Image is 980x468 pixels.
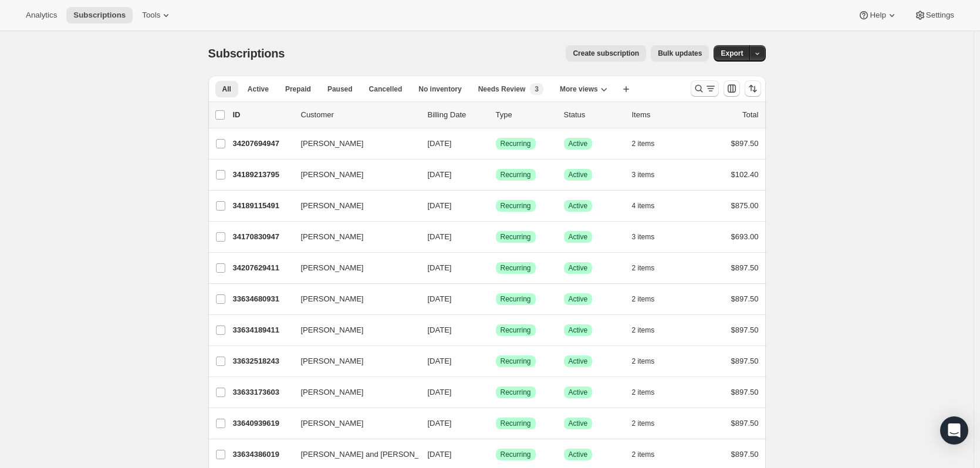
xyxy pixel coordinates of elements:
[428,450,452,459] span: [DATE]
[233,200,292,212] p: 34189115491
[851,7,904,23] button: Help
[301,138,364,150] span: [PERSON_NAME]
[301,231,364,243] span: [PERSON_NAME]
[428,419,452,428] span: [DATE]
[428,325,452,334] span: [DATE]
[233,384,759,401] div: 33633173603[PERSON_NAME][DATE]SuccessRecurringSuccessActive2 items$897.50
[632,198,668,214] button: 4 items
[731,170,759,179] span: $102.40
[428,139,452,148] span: [DATE]
[294,259,411,277] button: [PERSON_NAME]
[294,352,411,371] button: [PERSON_NAME]
[731,450,759,459] span: $897.50
[301,262,364,274] span: [PERSON_NAME]
[294,383,411,402] button: [PERSON_NAME]
[369,84,403,94] span: Cancelled
[233,415,759,432] div: 33640939619[PERSON_NAME][DATE]SuccessRecurringSuccessActive2 items$897.50
[428,294,452,303] span: [DATE]
[428,170,452,179] span: [DATE]
[632,353,668,369] button: 2 items
[569,294,588,304] span: Active
[301,355,364,367] span: [PERSON_NAME]
[731,325,759,334] span: $897.50
[233,324,292,336] p: 33634189411
[301,109,418,121] p: Customer
[301,386,364,398] span: [PERSON_NAME]
[632,201,655,211] span: 4 items
[731,388,759,396] span: $897.50
[501,263,531,273] span: Recurring
[731,232,759,241] span: $693.00
[428,109,486,121] p: Billing Date
[632,415,668,432] button: 2 items
[501,357,531,366] span: Recurring
[731,139,759,148] span: $897.50
[233,418,292,429] p: 33640939619
[478,84,526,94] span: Needs Review
[560,84,598,94] span: More views
[19,7,64,23] button: Analytics
[632,167,668,183] button: 3 items
[566,45,646,62] button: Create subscription
[632,357,655,366] span: 2 items
[501,294,531,304] span: Recurring
[632,170,655,179] span: 3 items
[632,260,668,276] button: 2 items
[233,109,759,121] div: IDCustomerBilling DateTypeStatusItemsTotal
[66,7,133,23] button: Subscriptions
[501,419,531,428] span: Recurring
[632,232,655,242] span: 3 items
[721,49,743,58] span: Export
[301,449,444,460] span: [PERSON_NAME] and [PERSON_NAME]
[658,49,702,58] span: Bulk updates
[428,232,452,241] span: [DATE]
[233,138,292,150] p: 34207694947
[301,200,364,212] span: [PERSON_NAME]
[301,418,364,429] span: [PERSON_NAME]
[301,293,364,305] span: [PERSON_NAME]
[569,388,588,397] span: Active
[233,229,759,245] div: 34170830947[PERSON_NAME][DATE]SuccessRecurringSuccessActive3 items$693.00
[651,45,709,62] button: Bulk updates
[569,263,588,273] span: Active
[731,294,759,303] span: $897.50
[501,201,531,211] span: Recurring
[428,357,452,365] span: [DATE]
[731,357,759,365] span: $897.50
[233,446,759,463] div: 33634386019[PERSON_NAME] and [PERSON_NAME][DATE]SuccessRecurringSuccessActive2 items$897.50
[233,135,759,152] div: 34207694947[PERSON_NAME][DATE]SuccessRecurringSuccessActive2 items$897.50
[233,355,292,367] p: 33632518243
[233,449,292,460] p: 33634386019
[142,11,160,20] span: Tools
[428,201,452,210] span: [DATE]
[731,419,759,428] span: $897.50
[294,165,411,184] button: [PERSON_NAME]
[233,262,292,274] p: 34207629411
[501,170,531,179] span: Recurring
[428,263,452,272] span: [DATE]
[632,450,655,459] span: 2 items
[569,357,588,366] span: Active
[632,291,668,307] button: 2 items
[632,139,655,148] span: 2 items
[724,80,740,97] button: Customize table column order and visibility
[233,169,292,181] p: 34189213795
[208,47,285,60] span: Subscriptions
[73,11,126,20] span: Subscriptions
[632,229,668,245] button: 3 items
[233,386,292,398] p: 33633173603
[569,450,588,459] span: Active
[564,109,623,121] p: Status
[496,109,555,121] div: Type
[632,419,655,428] span: 2 items
[294,134,411,153] button: [PERSON_NAME]
[714,45,750,62] button: Export
[535,84,539,94] span: 3
[233,109,292,121] p: ID
[569,201,588,211] span: Active
[632,135,668,152] button: 2 items
[501,450,531,459] span: Recurring
[233,198,759,214] div: 34189115491[PERSON_NAME][DATE]SuccessRecurringSuccessActive4 items$875.00
[731,201,759,210] span: $875.00
[135,7,179,23] button: Tools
